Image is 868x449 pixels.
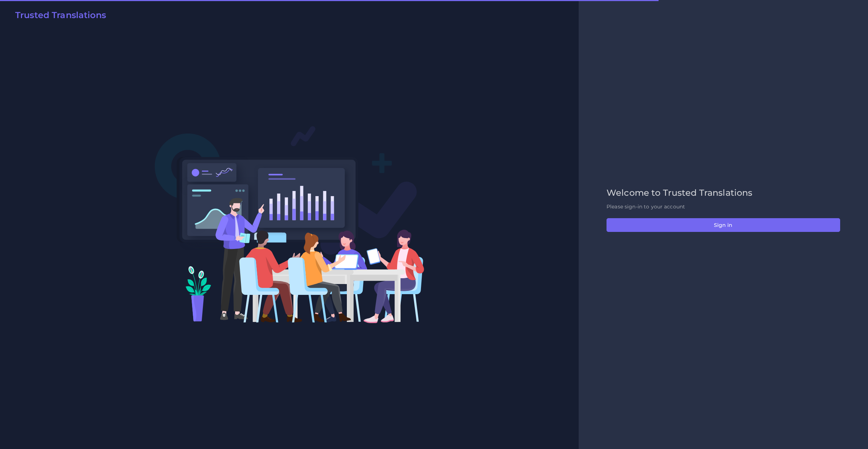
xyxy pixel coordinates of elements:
[607,188,840,198] h2: Welcome to Trusted Translations
[154,126,425,323] img: Login V2
[607,203,840,211] p: Please sign-in to your account
[607,218,840,232] button: Sign in
[10,10,106,23] a: Trusted Translations
[15,10,106,21] h2: Trusted Translations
